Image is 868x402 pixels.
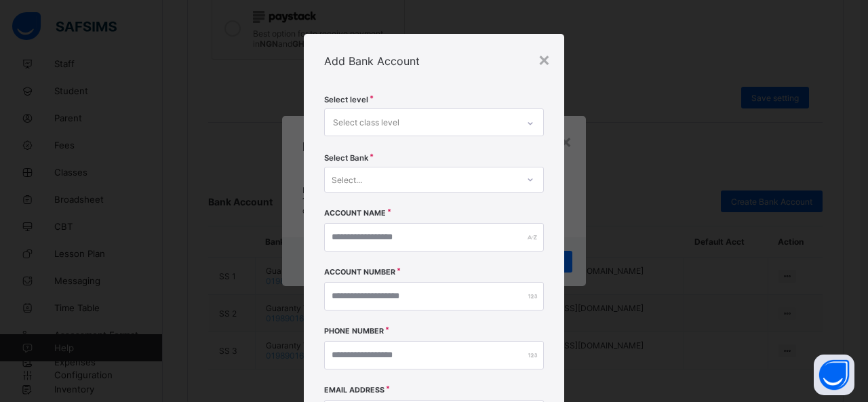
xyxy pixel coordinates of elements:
[332,167,362,193] div: Select...
[333,110,399,136] div: Select class level
[324,209,386,218] label: Account Name
[324,268,395,277] label: Account Number
[324,54,420,68] span: Add Bank Account
[324,95,368,104] span: Select level
[324,153,368,163] span: Select Bank
[324,327,384,336] label: Phone Number
[538,47,551,71] div: ×
[814,355,854,395] button: Open asap
[324,386,384,395] label: Email Address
